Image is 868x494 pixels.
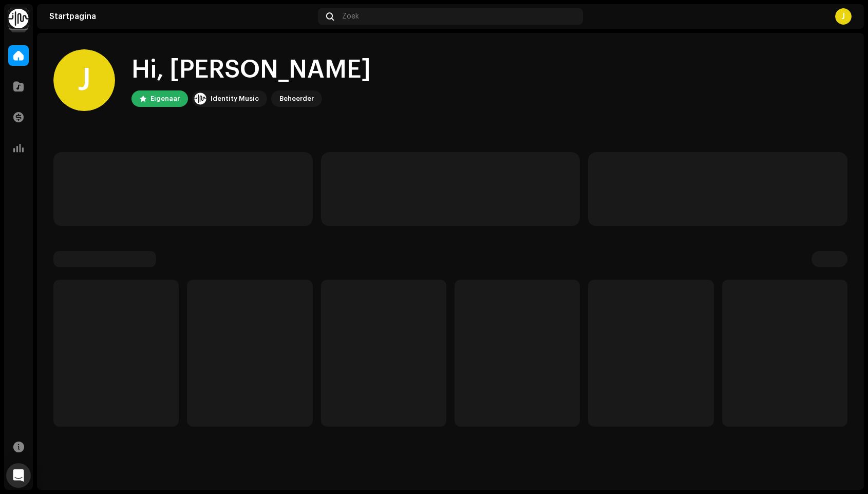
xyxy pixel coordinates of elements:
div: Hi, [PERSON_NAME] [131,53,371,86]
div: Eigenaar [150,93,180,105]
div: Identity Music [211,93,259,105]
span: Zoek [342,12,359,21]
div: Open Intercom Messenger [6,463,31,488]
div: J [835,8,852,25]
div: J [53,49,115,111]
img: 0f74c21f-6d1c-4dbc-9196-dbddad53419e [194,93,206,105]
img: 0f74c21f-6d1c-4dbc-9196-dbddad53419e [8,8,29,29]
div: Startpagina [49,12,314,21]
div: Beheerder [279,93,314,105]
